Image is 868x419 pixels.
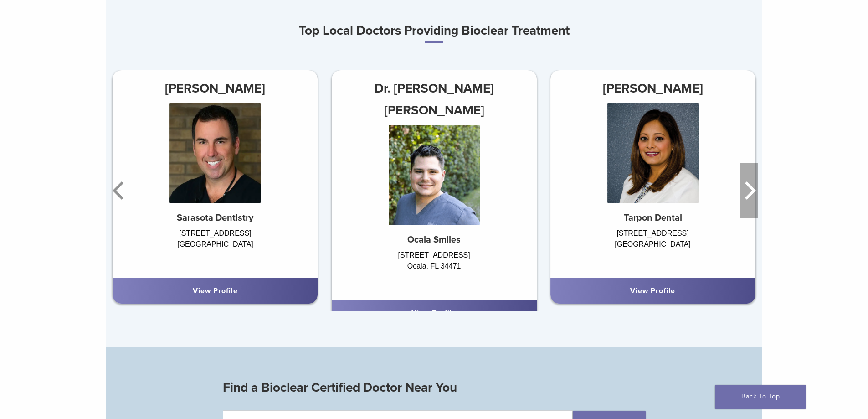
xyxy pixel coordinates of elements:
strong: Ocala Smiles [407,234,461,245]
a: View Profile [630,286,675,295]
a: View Profile [193,286,238,295]
strong: Sarasota Dentistry [177,212,253,223]
h3: Dr. [PERSON_NAME] [PERSON_NAME] [332,78,537,121]
strong: Tarpon Dental [624,212,682,223]
div: [STREET_ADDRESS] [GEOGRAPHIC_DATA] [113,228,318,269]
img: Dr. Seema Amin [607,103,699,203]
h3: Top Local Doctors Providing Bioclear Treatment [106,20,762,43]
a: View Profile [411,308,457,317]
h3: Find a Bioclear Certified Doctor Near You [223,377,646,398]
div: [STREET_ADDRESS] Ocala, FL 34471 [332,250,537,291]
img: Dr. Hank Michael [169,103,261,203]
button: Previous [111,163,129,218]
a: Back To Top [715,385,806,409]
h3: [PERSON_NAME] [113,78,318,99]
img: Dr. Robert Evelyn [389,125,480,225]
button: Next [740,163,758,218]
h3: [PERSON_NAME] [550,78,755,99]
div: [STREET_ADDRESS] [GEOGRAPHIC_DATA] [550,228,755,269]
